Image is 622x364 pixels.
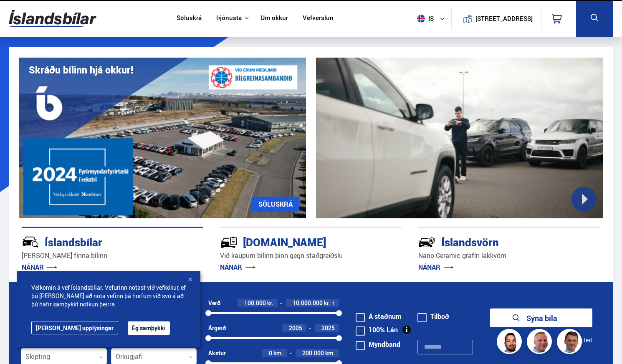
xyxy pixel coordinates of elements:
[244,299,266,307] span: 100.000
[331,300,335,306] span: +
[216,14,242,22] button: Þjónusta
[418,234,570,249] div: Íslandsvörn
[273,350,283,356] span: km.
[325,350,335,356] span: km.
[220,251,402,260] p: Við kaupum bílinn þinn gegn staðgreiðslu
[22,234,174,249] div: Íslandsbílar
[356,313,402,320] label: Á staðnum
[252,197,299,212] a: SÖLUSKRÁ
[22,233,39,251] img: JRvxyua_JYH6wB4c.svg
[456,7,537,30] a: [STREET_ADDRESS]
[289,324,302,332] span: 2005
[267,300,273,306] span: kr.
[208,350,226,356] div: Akstur
[417,15,425,23] img: svg+xml;base64,PHN2ZyB4bWxucz0iaHR0cDovL3d3dy53My5vcmcvMjAwMC9zdmciIHdpZHRoPSI1MTIiIGhlaWdodD0iNT...
[22,251,203,260] p: [PERSON_NAME] finna bílinn
[260,14,288,23] a: Um okkur
[478,15,529,22] button: [STREET_ADDRESS]
[19,58,306,218] img: eKx6w-_Home_640_.png
[220,263,255,272] a: NÁNAR
[29,64,133,76] h1: Skráðu bílinn hjá okkur!
[356,341,400,348] label: Myndband
[220,233,238,251] img: tr5P-W3DuiFaO7aO.svg
[303,14,334,23] a: Vefverslun
[220,234,372,249] div: [DOMAIN_NAME]
[321,324,335,332] span: 2025
[31,283,186,308] span: Velkomin á vef Íslandsbílar. Vefurinn notast við vefkökur, ef þú [PERSON_NAME] að nota vefinn þá ...
[490,308,592,327] button: Sýna bíla
[558,330,583,355] img: FbJEzSuNWCJXmdc-.webp
[128,321,170,335] button: Ég samþykki
[324,300,330,306] span: kr.
[418,263,454,272] a: NÁNAR
[414,15,435,23] span: is
[208,300,220,306] div: Verð
[177,14,202,23] a: Söluskrá
[528,330,553,355] img: siFngHWaQ9KaOqBr.png
[418,251,600,260] p: Nano Ceramic grafín lakkvörn
[414,6,451,31] button: is
[31,321,118,334] a: [PERSON_NAME] upplýsingar
[356,326,398,333] label: 100% Lán
[417,313,449,320] label: Tilboð
[9,5,96,32] img: G0Ugv5HjCgRt.svg
[418,233,436,251] img: -Svtn6bYgwAsiwNX.svg
[498,330,523,355] img: nhp88E3Fdnt1Opn2.png
[269,349,272,357] span: 0
[302,349,324,357] span: 200.000
[22,263,57,272] a: NÁNAR
[293,299,323,307] span: 10.000.000
[208,325,226,331] div: Árgerð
